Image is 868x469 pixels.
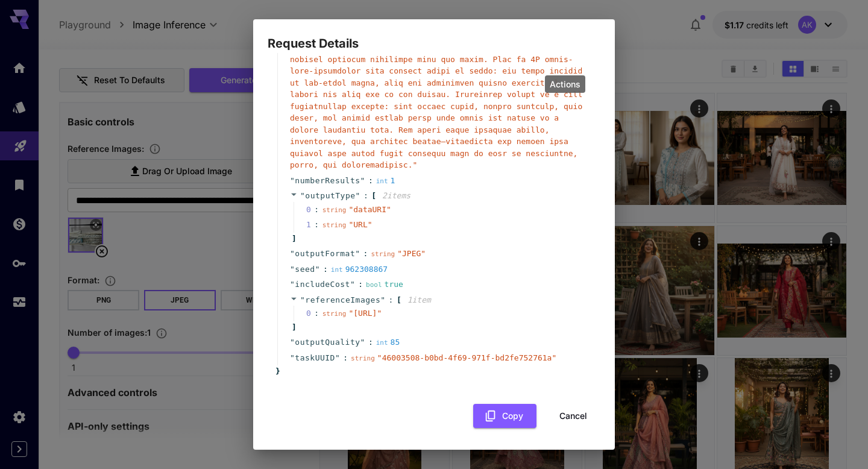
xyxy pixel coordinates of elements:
span: int [376,177,388,185]
span: numberResults [295,175,360,187]
span: " [315,265,320,274]
span: referenceImages [305,295,380,304]
span: : [368,336,373,348]
span: " 46003508-b0bd-4f69-971f-bd2fe752761a " [377,353,556,362]
span: " JPEG " [397,249,426,258]
span: " [350,280,355,289]
span: includeCost [295,279,350,291]
span: ] [290,321,297,333]
span: " [290,353,295,362]
span: outputType [305,191,355,200]
span: outputFormat [295,248,355,260]
span: string [322,206,347,214]
span: " [300,191,305,200]
button: Copy [473,404,536,429]
span: 2 item s [382,191,410,200]
span: : [368,175,373,187]
span: " [356,191,360,200]
span: ] [290,233,297,245]
span: int [376,339,388,347]
span: [ [397,294,401,306]
span: : [358,279,363,291]
span: : [323,263,328,275]
span: " [300,295,305,304]
span: 1 [306,219,322,231]
div: 962308867 [331,263,388,275]
div: : [314,204,319,216]
span: taskUUID [295,352,335,364]
span: " [360,176,365,185]
span: string [322,221,347,229]
span: string [371,250,395,258]
span: outputQuality [295,336,360,348]
span: [ [371,190,376,202]
div: : [314,307,319,319]
div: 85 [376,336,400,348]
span: 1 item [407,295,431,304]
div: 1 [376,175,395,187]
span: seed [295,263,315,275]
span: " [355,249,360,258]
div: Actions [545,75,585,93]
span: : [363,248,368,260]
span: " [290,249,295,258]
span: string [351,354,375,362]
span: } [274,365,280,377]
span: : [389,294,394,306]
span: " [URL] " [348,309,382,318]
span: " [335,353,340,362]
span: " URL " [348,220,372,229]
span: " [380,295,385,304]
div: true [366,279,403,291]
span: 0 [306,204,322,216]
span: " [290,265,295,274]
div: : [314,219,319,231]
span: int [331,266,343,274]
span: " [290,338,295,347]
span: string [322,310,347,318]
span: " dataURI " [348,205,391,214]
span: " [290,176,295,185]
h2: Request Details [253,19,615,53]
span: : [363,190,368,202]
span: " [290,280,295,289]
span: : [343,352,348,364]
span: bool [366,281,382,289]
button: Cancel [546,404,600,429]
span: " [360,338,365,347]
span: 0 [306,307,322,319]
